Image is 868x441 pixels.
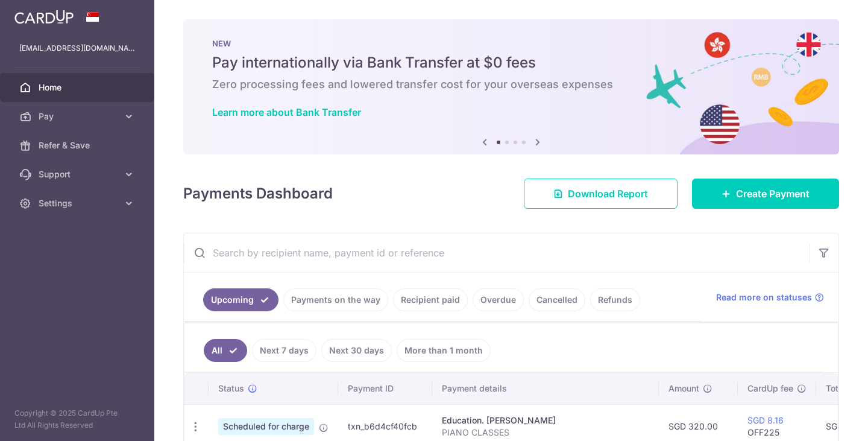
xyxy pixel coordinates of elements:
a: Next 30 days [321,339,392,362]
span: Refer & Save [39,139,118,151]
a: Read more on statuses [716,291,824,303]
img: CardUp [14,10,74,24]
img: Bank transfer banner [183,19,839,154]
p: [EMAIL_ADDRESS][DOMAIN_NAME] [19,42,135,54]
span: Scheduled for charge [218,418,314,435]
a: Refunds [590,288,640,311]
a: Learn more about Bank Transfer [212,106,361,118]
span: Total amt. [826,382,866,395]
a: More than 1 month [397,339,491,362]
a: Overdue [473,288,524,311]
a: All [204,339,247,362]
span: Settings [39,197,118,209]
a: Next 7 days [252,339,316,362]
input: Search by recipient name, payment id or reference [184,233,810,272]
a: Payments on the way [283,288,388,311]
p: PIANO CLASSES [442,427,649,439]
span: Status [218,382,244,395]
a: Download Report [524,179,678,209]
h4: Payments Dashboard [183,183,333,205]
span: Read more on statuses [716,291,812,303]
span: Home [39,81,118,94]
span: CardUp fee [747,382,793,395]
div: Education. [PERSON_NAME] [442,414,649,427]
span: Support [39,168,118,180]
span: Amount [668,382,699,395]
a: Upcoming [203,288,278,311]
th: Payment ID [338,373,432,404]
a: Create Payment [692,179,839,209]
a: Recipient paid [393,288,468,311]
h5: Pay internationally via Bank Transfer at $0 fees [212,53,810,72]
span: Create Payment [736,186,810,201]
span: Pay [39,110,118,122]
a: Cancelled [529,288,585,311]
th: Payment details [432,373,659,404]
p: NEW [212,39,810,48]
iframe: Opens a widget where you can find more information [790,405,856,435]
span: Download Report [568,186,648,201]
a: SGD 8.16 [747,415,784,425]
h6: Zero processing fees and lowered transfer cost for your overseas expenses [212,77,810,92]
